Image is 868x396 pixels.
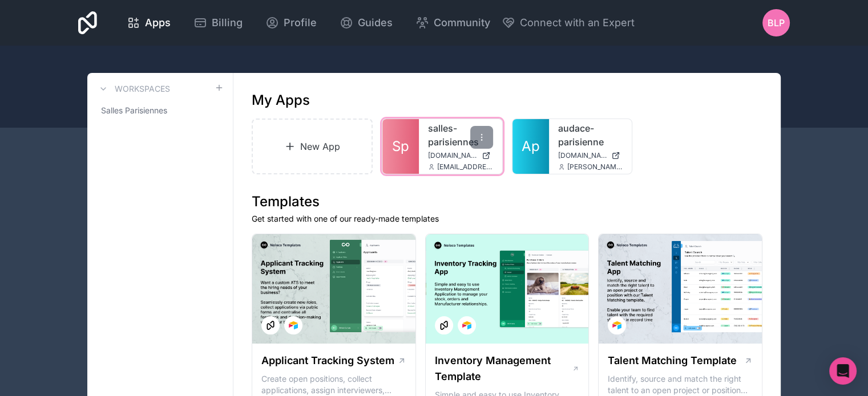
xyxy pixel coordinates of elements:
a: Billing [184,10,252,35]
a: [DOMAIN_NAME] [428,151,493,160]
span: Guides [358,15,393,31]
a: Salles Parisiennes [96,100,224,121]
div: Open Intercom Messenger [829,357,857,385]
a: Profile [256,10,326,35]
span: [EMAIL_ADDRESS][DOMAIN_NAME] [437,162,493,172]
img: Airtable Logo [289,321,298,330]
p: Get started with one of our ready-made templates [252,213,762,224]
span: Billing [212,15,243,31]
span: Community [434,15,490,31]
a: audace-parisienne [558,121,623,149]
a: Sp [382,119,419,174]
h1: My Apps [252,91,310,109]
h1: Talent Matching Template [608,353,737,369]
img: Airtable Logo [462,321,471,330]
h1: Applicant Tracking System [261,353,394,369]
a: New App [252,119,373,174]
span: Profile [284,15,317,31]
h1: Inventory Management Template [435,353,572,385]
p: Identify, source and match the right talent to an open project or position with our Talent Matchi... [608,373,753,396]
a: Guides [330,10,402,35]
a: Ap [512,119,549,174]
a: Community [406,10,499,35]
span: Ap [522,137,540,156]
button: Connect with an Expert [502,15,635,31]
span: Sp [392,137,409,156]
h1: Templates [252,193,762,211]
a: Apps [118,10,180,35]
a: Workspaces [96,82,170,96]
span: [DOMAIN_NAME] [558,151,607,160]
h3: Workspaces [115,83,170,95]
span: BLP [768,16,785,30]
span: [DOMAIN_NAME] [428,151,477,160]
p: Create open positions, collect applications, assign interviewers, centralise candidate feedback a... [261,373,406,396]
img: Airtable Logo [612,321,621,330]
a: salles-parisiennes [428,121,493,149]
span: Connect with an Expert [520,15,635,31]
a: [DOMAIN_NAME] [558,151,623,160]
span: [PERSON_NAME][EMAIL_ADDRESS][PERSON_NAME][DOMAIN_NAME] [567,162,623,172]
span: Apps [145,15,171,31]
span: Salles Parisiennes [101,105,167,116]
